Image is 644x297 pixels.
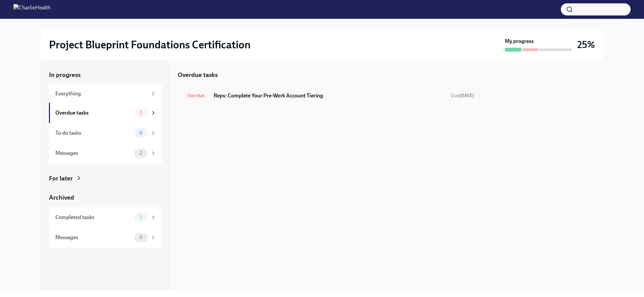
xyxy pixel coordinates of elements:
span: 1 [136,110,146,115]
span: September 8th, 2025 11:00 [451,92,474,99]
a: In progress [49,71,162,79]
h5: Overdue tasks [178,71,218,79]
strong: [DATE] [459,93,474,98]
div: Messages [55,150,131,157]
div: To do tasks [55,129,131,137]
div: Completed tasks [55,214,131,221]
a: Messages2 [49,143,162,163]
span: Overdue [183,93,208,98]
span: 0 [135,130,147,135]
a: Messages0 [49,227,162,248]
h6: Reps: Complete Your Pre-Work Account Tiering [214,92,445,99]
div: Everything [55,90,148,97]
span: 0 [135,235,147,240]
span: 1 [136,215,146,220]
span: Due [451,93,474,98]
h3: 25% [577,39,595,51]
a: OverdueReps: Complete Your Pre-Work Account TieringDue[DATE] [183,90,474,101]
a: To do tasks0 [49,123,162,143]
a: For later [49,174,162,183]
a: Completed tasks1 [49,207,162,227]
a: Everything [49,85,162,103]
a: Overdue tasks1 [49,103,162,123]
div: For later [49,174,73,183]
h2: Project Blueprint Foundations Certification [49,38,251,51]
div: Messages [55,234,131,241]
div: Overdue tasks [55,109,131,117]
strong: My progress [505,38,534,45]
span: 2 [136,151,146,156]
a: Archived [49,193,162,202]
img: CharlieHealth [13,4,51,15]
